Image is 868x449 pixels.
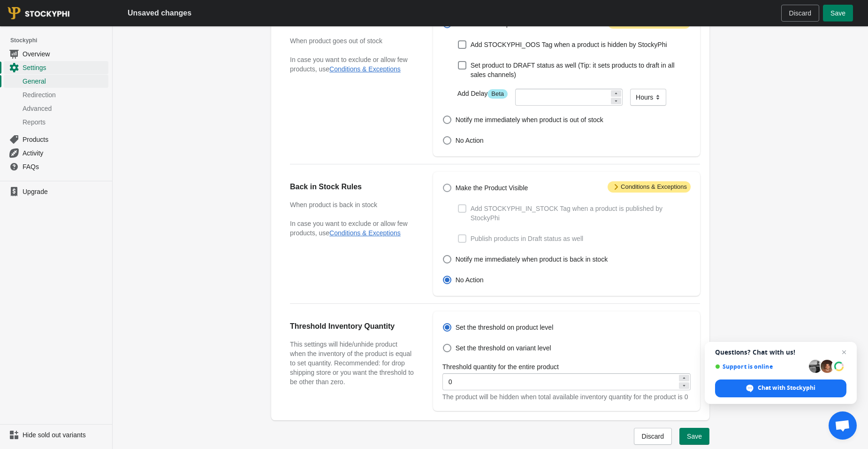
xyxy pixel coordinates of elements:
[456,115,603,124] span: Notify me immediately when product is out of stock
[290,36,414,46] h3: When product goes out of stock
[789,9,811,17] span: Discard
[23,148,107,158] span: Activity
[10,36,112,45] span: Stockyphi
[23,104,107,113] span: Advanced
[23,430,107,440] span: Hide sold out variants
[456,183,528,193] span: Make the Product Visible
[23,135,107,144] span: Products
[715,379,846,397] div: Chat with Stockyphi
[642,433,664,440] span: Discard
[23,90,107,100] span: Redirection
[23,162,107,171] span: FAQs
[4,88,108,101] a: Redirection
[715,348,846,356] span: Questions? Chat with us!
[471,40,667,49] span: Add STOCKYPHI_OOS Tag when a product is hidden by StockyPhi
[687,433,702,440] span: Save
[4,146,108,160] a: Activity
[442,362,559,372] label: Threshold quantity for the entire product
[290,55,414,74] p: In case you want to exclude or allow few products, use
[23,117,107,127] span: Reports
[290,181,414,193] h2: Back in Stock Rules
[487,89,508,99] span: Beta
[23,49,107,59] span: Overview
[4,115,108,129] a: Reports
[838,347,850,358] span: Close chat
[456,323,554,332] span: Set the threshold on product level
[329,65,401,73] button: Conditions & Exceptions
[829,411,857,440] div: Open chat
[290,200,414,209] h3: When product is back in stock
[23,63,107,72] span: Settings
[4,428,108,441] a: Hide sold out variants
[4,61,108,74] a: Settings
[4,47,108,61] a: Overview
[471,204,691,223] span: Add STOCKYPHI_IN_STOCK Tag when a product is published by StockyPhi
[715,363,806,370] span: Support is online
[290,321,414,332] h2: Threshold Inventory Quantity
[290,219,414,238] p: In case you want to exclude or allow few products, use
[456,275,484,285] span: No Action
[634,428,672,445] button: Discard
[758,384,815,392] span: Chat with Stockyphi
[457,89,508,99] label: Add Delay
[4,74,108,88] a: General
[456,136,484,145] span: No Action
[781,5,819,22] button: Discard
[456,343,551,353] span: Set the threshold on variant level
[4,101,108,115] a: Advanced
[4,160,108,173] a: FAQs
[329,229,401,237] button: Conditions & Exceptions
[23,77,107,86] span: General
[4,132,108,146] a: Products
[830,9,845,17] span: Save
[471,61,691,79] span: Set product to DRAFT status as well (Tip: it sets products to draft in all sales channels)
[823,5,853,22] button: Save
[608,181,691,193] span: Conditions & Exceptions
[128,8,191,19] h2: Unsaved changes
[471,234,583,243] span: Publish products in Draft status as well
[679,428,709,445] button: Save
[442,392,691,402] div: The product will be hidden when total available inventory quantity for the product is 0
[23,187,107,196] span: Upgrade
[4,185,108,198] a: Upgrade
[456,255,608,264] span: Notify me immediately when product is back in stock
[290,340,414,387] h3: This settings will hide/unhide product when the inventory of the product is equal to set quantity...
